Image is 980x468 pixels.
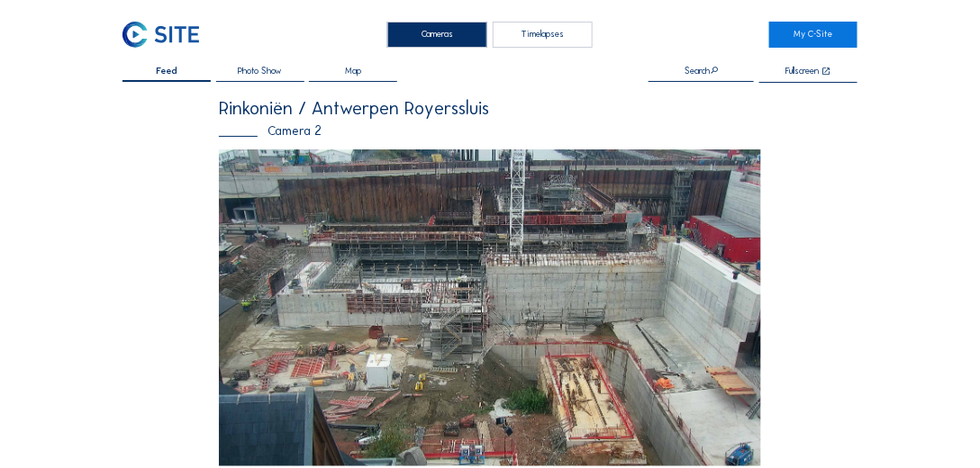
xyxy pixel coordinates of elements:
img: Image [219,149,761,467]
a: My C-Site [769,22,857,48]
div: Rinkoniën / Antwerpen Royerssluis [219,99,761,117]
a: C-SITE Logo [122,22,211,48]
span: Photo Show [239,67,282,76]
div: Timelapses [493,22,593,48]
div: Fullscreen [786,67,820,76]
div: Camera 2 [219,125,761,138]
div: Cameras [387,22,487,48]
img: C-SITE Logo [122,22,199,48]
div: Search [685,67,719,76]
span: Feed [156,67,177,76]
span: Map [345,67,361,76]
